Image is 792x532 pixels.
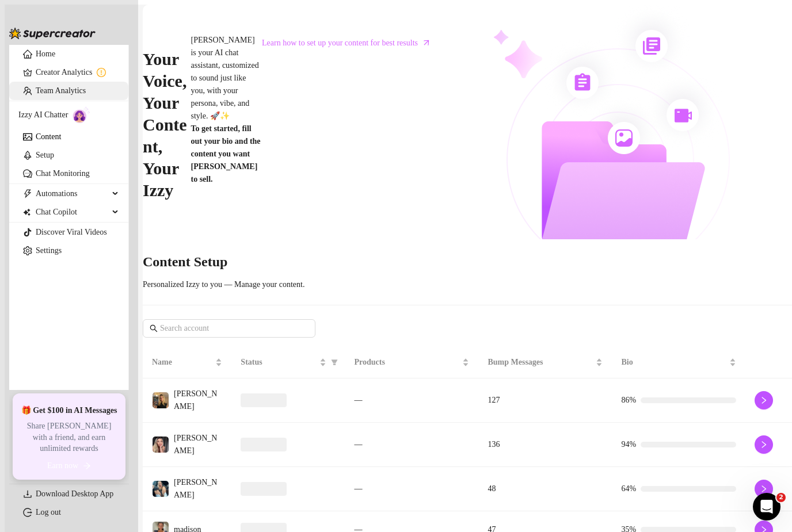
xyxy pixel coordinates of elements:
img: kendall [153,392,169,408]
span: 136 [488,440,500,449]
span: Izzy AI Chatter [18,109,68,121]
span: Chat Copilot [36,203,109,221]
span: Status [241,356,317,369]
div: [PERSON_NAME] is your AI chat assistant, customized to sound just like you, with your persona, vi... [191,34,261,210]
span: filter [331,359,338,366]
span: arrow-right [83,462,91,470]
a: Content [36,132,61,141]
img: tatum [153,437,169,453]
strong: To get started, fill out your bio and the content you want [PERSON_NAME] to sell. [191,124,260,183]
span: Personalized Izzy to you — Manage your content. [143,280,304,289]
img: Chat Copilot [23,208,31,216]
span: Bio [621,356,727,369]
h2: Your Voice, Your Content, Your Izzy [143,48,191,201]
th: Bio [612,347,745,378]
img: Emma [153,481,169,497]
button: right [755,435,773,454]
span: Bump Messages [488,356,593,369]
span: Share [PERSON_NAME] with a friend, and earn unlimited rewards [20,420,119,454]
img: logo-BBDzfeDw.svg [9,28,96,39]
button: Earn nowarrow-right [20,459,119,473]
span: Name [152,356,213,369]
span: Learn how to set up your content for best results [262,37,418,49]
a: Discover Viral Videos [36,228,107,236]
img: AI Chatter [73,106,90,123]
span: 94% [621,440,636,449]
th: Name [143,347,231,378]
iframe: Intercom live chat [753,493,780,520]
span: download [23,489,32,499]
span: Download Desktop App [36,489,113,498]
a: Team Analytics [36,86,86,95]
span: — [354,484,362,493]
span: [PERSON_NAME] [174,434,217,455]
input: Search account [160,322,299,335]
span: search [150,324,158,332]
span: 48 [488,484,496,493]
span: 64% [621,484,636,493]
span: Earn now [47,461,78,470]
a: Log out [36,508,61,516]
a: Setup [36,151,54,159]
span: right [760,485,768,493]
th: Products [345,347,478,378]
span: Automations [36,185,109,203]
a: Learn how to set up your content for best results [261,34,440,52]
th: Bump Messages [478,347,612,378]
span: [PERSON_NAME] [174,389,217,411]
span: 2 [776,493,786,502]
span: 🎁 Get $100 in AI Messages [21,405,117,416]
button: right [755,391,773,409]
span: right [760,441,768,449]
span: arrow-right [421,37,432,48]
span: thunderbolt [23,189,32,198]
button: right [755,480,773,498]
a: Creator Analytics exclamation-circle [36,63,119,82]
a: Chat Monitoring [36,169,90,178]
span: [PERSON_NAME] [174,478,217,499]
span: filter [329,354,340,371]
span: Products [354,356,460,369]
span: — [354,440,362,449]
a: Settings [36,246,62,255]
th: Status [231,347,345,378]
span: — [354,396,362,404]
a: Home [36,49,55,58]
span: 127 [488,396,500,404]
span: right [760,396,768,404]
span: 86% [621,396,636,404]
